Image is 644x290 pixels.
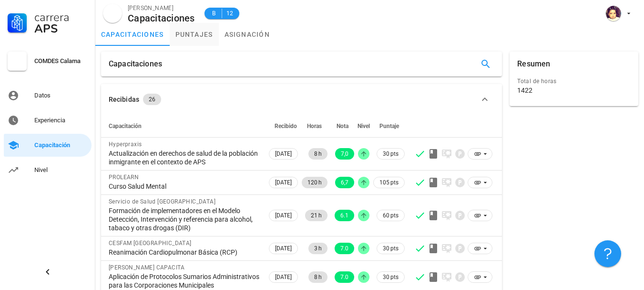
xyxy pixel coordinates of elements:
div: Capacitaciones [128,13,195,23]
div: Datos [34,92,88,99]
span: [DATE] [275,272,292,282]
span: CESFAM [GEOGRAPHIC_DATA] [109,240,192,247]
a: Experiencia [4,109,92,132]
div: COMDES Calama [34,57,88,65]
th: Horas [300,115,329,138]
div: Carrera [34,11,88,23]
th: Nota [329,115,356,138]
span: 8 h [314,271,322,283]
span: 6,7 [341,177,348,188]
span: Capacitación [109,123,142,129]
span: 6.1 [340,210,348,221]
span: Nota [337,123,348,129]
span: [DATE] [275,149,292,159]
span: 30 pts [383,272,399,282]
button: Recibidas 26 [101,84,502,115]
span: [PERSON_NAME] CAPACITA [109,264,185,271]
div: [PERSON_NAME] [128,3,195,13]
span: 12 [226,9,234,18]
span: Recibido [275,123,297,129]
th: Capacitación [101,115,267,138]
div: Formación de implementadores en el Modelo Detección, Intervención y referencia para alcohol, taba... [109,206,259,232]
div: avatar [103,4,122,23]
span: Nivel [358,123,370,129]
div: APS [34,23,88,34]
span: Hyperpraxis [109,141,142,148]
div: avatar [606,6,621,21]
div: Capacitación [34,141,88,149]
div: Capacitaciones [109,52,162,76]
div: Curso Salud Mental [109,182,259,191]
div: 1422 [517,86,532,95]
span: 26 [149,94,155,105]
span: [DATE] [275,243,292,254]
th: Puntaje [371,115,407,138]
span: 60 pts [383,211,399,220]
span: Horas [307,123,322,129]
a: Capacitación [4,134,92,157]
a: puntajes [170,23,219,46]
span: PROLEARN [109,174,139,181]
span: [DATE] [275,210,292,221]
div: Total de horas [517,76,631,86]
span: B [210,9,218,18]
div: Nivel [34,166,88,174]
span: Puntaje [379,123,399,129]
th: Recibido [267,115,300,138]
th: Nivel [356,115,371,138]
span: 105 pts [379,178,399,187]
div: Actualización en derechos de salud de la población inmigrante en el contexto de APS [109,149,259,166]
span: 7.0 [340,243,348,254]
div: Aplicación de Protocolos Sumarios Administrativos para las Corporaciones Municipales [109,272,259,290]
span: 3 h [314,243,322,254]
div: Recibidas [109,94,139,105]
span: 30 pts [383,244,399,253]
span: [DATE] [275,177,292,188]
span: 30 pts [383,149,399,159]
div: Resumen [517,52,550,76]
a: capacitaciones [95,23,170,46]
span: 7.0 [340,271,348,283]
span: 8 h [314,148,322,160]
div: Experiencia [34,117,88,124]
a: Datos [4,84,92,107]
a: asignación [219,23,276,46]
a: Nivel [4,159,92,182]
span: Servicio de Salud [GEOGRAPHIC_DATA] [109,198,215,205]
span: 7,0 [341,148,348,160]
span: 120 h [307,177,322,188]
span: 21 h [311,210,322,221]
div: Reanimación Cardiopulmonar Básica (RCP) [109,248,259,257]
